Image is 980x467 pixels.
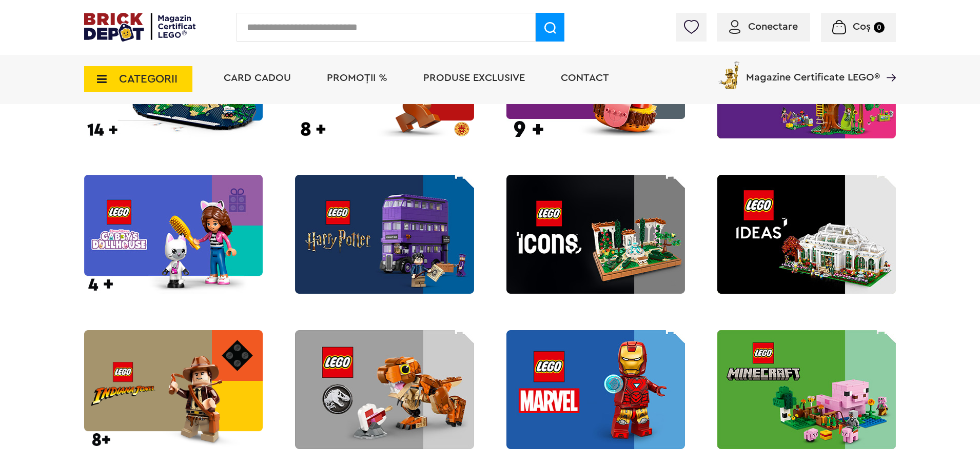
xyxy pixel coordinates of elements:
a: Card Cadou [224,73,291,83]
span: Conectare [748,22,798,32]
a: Contact [561,73,609,83]
a: Magazine Certificate LEGO® [880,59,896,69]
a: Produse exclusive [423,73,525,83]
span: Magazine Certificate LEGO® [746,59,880,83]
small: 0 [874,22,885,33]
span: CATEGORII [119,73,178,85]
span: Coș [853,22,871,32]
a: PROMOȚII % [327,73,387,83]
a: Conectare [729,22,798,32]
